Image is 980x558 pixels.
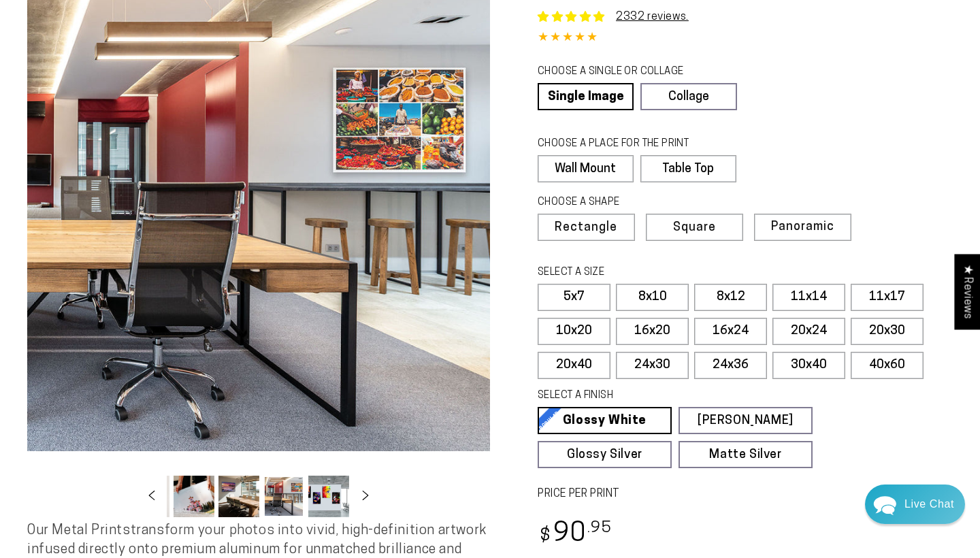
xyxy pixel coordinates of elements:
[640,83,736,110] a: Collage
[679,441,813,468] a: Matte Silver
[851,352,924,379] label: 40x60
[538,137,723,152] legend: CHOOSE A PLACE FOR THE PRINT
[137,482,167,512] button: Slide left
[538,521,612,548] bdi: 90
[555,222,617,234] span: Rectangle
[308,476,349,517] button: Load image 10 in gallery view
[616,12,689,22] a: 2332 reviews.
[218,476,259,517] button: Load image 8 in gallery view
[865,485,965,524] div: Chat widget toggle
[538,265,781,280] legend: SELECT A SIZE
[904,485,954,524] div: Contact Us Directly
[771,220,834,233] span: Panoramic
[174,476,214,517] button: Load image 7 in gallery view
[540,527,551,546] span: $
[640,155,736,182] label: Table Top
[538,195,725,210] legend: CHOOSE A SHAPE
[538,65,724,80] legend: CHOOSE A SINGLE OR COLLAGE
[350,482,380,512] button: Slide right
[616,352,689,379] label: 24x30
[538,318,610,345] label: 10x20
[694,318,767,345] label: 16x24
[772,284,845,311] label: 11x14
[694,284,767,311] label: 8x12
[616,318,689,345] label: 16x20
[538,407,672,434] a: Glossy White
[538,352,610,379] label: 20x40
[538,83,634,110] a: Single Image
[954,254,980,329] div: Click to open Judge.me floating reviews tab
[263,476,304,517] button: Load image 9 in gallery view
[538,487,953,502] label: PRICE PER PRINT
[694,352,767,379] label: 24x36
[772,352,845,379] label: 30x40
[538,441,672,468] a: Glossy Silver
[587,521,612,536] sup: .95
[673,222,716,234] span: Square
[538,29,953,48] div: 4.85 out of 5.0 stars
[616,284,689,311] label: 8x10
[538,284,610,311] label: 5x7
[538,155,634,182] label: Wall Mount
[679,407,813,434] a: [PERSON_NAME]
[538,389,781,404] legend: SELECT A FINISH
[851,318,924,345] label: 20x30
[772,318,845,345] label: 20x24
[851,284,924,311] label: 11x17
